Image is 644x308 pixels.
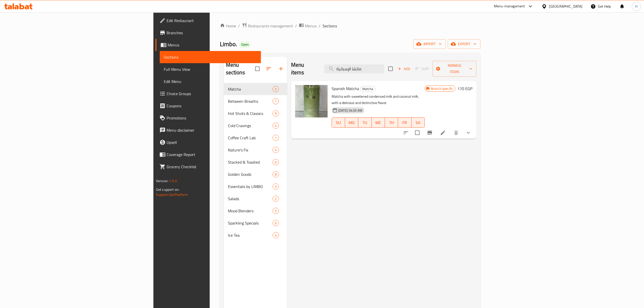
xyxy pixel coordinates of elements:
[273,123,279,128] span: 4
[400,127,412,139] button: sort-choices
[224,81,287,243] nav: Menu sections
[465,130,471,136] svg: Show Choices
[160,75,261,88] a: Edit Menu
[228,183,273,190] span: Essentials by LIMBO
[167,103,257,109] span: Coupons
[224,95,287,107] div: Between Breaths1
[167,127,257,133] span: Menu disclaimer
[164,66,257,72] span: Full Menu View
[155,124,261,136] a: Menu disclaimer
[228,171,273,177] span: Golden Goods
[224,119,287,132] div: Cold Cravings4
[360,86,375,92] div: Matcha
[273,147,279,153] div: items
[155,88,261,100] a: Choice Groups
[332,93,425,106] p: Matcha with sweetened condensed milk and coconut milk, with a delicious and distinctive flavor.
[273,196,279,201] span: 2
[397,66,411,72] span: Add
[440,130,446,136] a: Edit menu item
[549,4,582,9] div: [GEOGRAPHIC_DATA]
[324,64,384,73] input: search
[635,4,637,9] span: H
[155,136,261,148] a: Upsell
[273,172,279,177] span: 8
[167,91,257,97] span: Choice Groups
[412,127,423,138] span: Select to update
[305,23,317,29] span: Menus
[273,148,279,152] span: 4
[387,119,396,126] span: TH
[273,135,279,140] span: 1
[336,108,364,113] span: [DATE] 04:33 AM
[242,23,293,29] a: Restaurants management
[155,112,261,124] a: Promotions
[273,99,279,104] span: 1
[332,85,359,92] span: Spanish Matcha
[228,110,273,116] div: Hot Shots & Classics
[155,39,261,51] a: Menus
[167,115,257,121] span: Promotions
[228,147,273,153] div: Nature's Fix
[228,208,273,214] span: Mood Blenders
[347,119,356,126] span: MO
[437,62,472,75] span: Manage items
[273,111,279,116] span: 9
[273,209,279,213] span: 5
[167,18,257,24] span: Edit Restaurant
[396,65,412,73] span: Add item
[295,85,328,117] img: Spanish Matcha
[224,83,287,95] div: Matcha5
[228,86,273,92] span: Matcha
[273,208,279,214] div: items
[273,196,279,202] div: items
[345,117,358,128] button: MO
[224,193,287,205] div: Salads2
[252,63,263,74] span: Select all sections
[494,3,525,9] div: Menu-management
[385,63,396,74] span: Select section
[228,159,273,165] div: Stacked & Toasted
[160,63,261,75] a: Full Menu View
[224,217,287,229] div: Sparkling Specials6
[413,39,446,49] button: import
[457,85,472,92] h6: 170 EGP
[156,186,179,193] span: Get support on:
[273,183,279,190] div: items
[448,39,480,49] button: export
[323,23,337,29] span: Sections
[273,135,279,141] div: items
[412,117,425,128] button: SA
[372,117,385,128] button: WE
[156,191,188,198] a: Support.OpsPlatform
[273,110,279,116] div: items
[156,178,168,184] span: Version:
[273,171,279,177] div: items
[228,220,273,226] span: Sparkling Specials
[224,107,287,119] div: Hot Shots & Classics9
[273,86,279,92] div: items
[263,63,275,75] span: Sort sections
[291,61,318,76] h2: Menu items
[155,27,261,39] a: Branches
[228,196,273,202] div: Salads
[334,119,343,126] span: SU
[358,117,371,128] button: TU
[429,86,455,91] span: Branch specific
[155,148,261,161] a: Coverage Report
[169,178,177,184] span: 1.0.0
[167,164,257,170] span: Grocery Checklist
[412,65,433,73] span: Select section first
[224,168,287,180] div: Golden Goods8
[400,119,409,126] span: FR
[167,151,257,158] span: Coverage Report
[228,232,273,238] span: Ice Tea
[273,233,279,238] span: 4
[228,123,273,129] div: Cold Cravings
[168,42,257,48] span: Menus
